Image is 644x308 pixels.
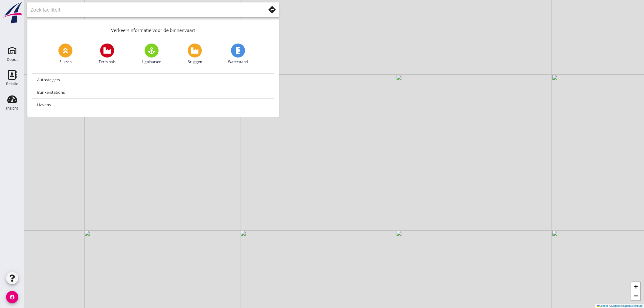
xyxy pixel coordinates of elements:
[99,44,116,65] a: Terminals
[30,5,257,15] input: Zoek faciliteit
[187,44,202,65] a: Bruggen
[37,76,269,83] div: Autosteigers
[6,106,18,110] div: Inzicht
[187,59,202,65] span: Bruggen
[597,304,608,307] a: Leaflet
[37,89,269,96] div: Bunkerstations
[37,101,269,108] div: Havens
[228,59,248,65] span: Waterstand
[611,304,621,307] a: Mapbox
[58,44,72,65] a: Sluizen
[609,304,609,307] span: |
[27,19,279,39] div: Verkeersinformatie voor de binnenvaart
[631,282,640,291] a: Zoom in
[7,58,18,61] div: Depot
[623,304,642,307] a: OpenStreetMap
[631,291,640,300] a: Zoom out
[142,44,161,65] a: Ligplaatsen
[99,59,116,65] span: Terminals
[634,283,638,290] span: +
[59,59,72,65] span: Sluizen
[1,2,23,24] img: logo-small.a267ee39.svg
[142,59,161,65] span: Ligplaatsen
[634,292,638,299] span: −
[6,291,18,303] i: account_circle
[6,82,18,86] div: Relatie
[228,44,248,65] a: Waterstand
[595,304,644,308] div: © ©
